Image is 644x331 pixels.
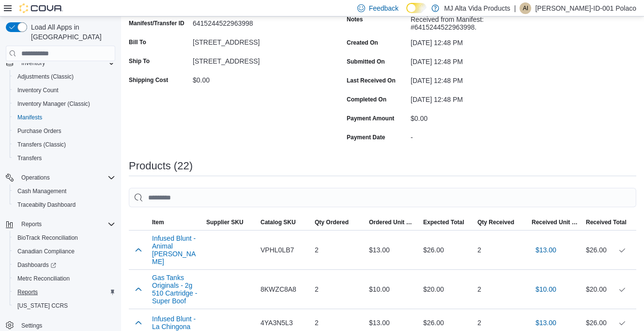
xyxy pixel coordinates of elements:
div: $20.00 [419,280,474,299]
span: Feedback [369,3,399,13]
div: 2 [311,240,365,260]
span: Transfers [14,152,115,164]
button: Item [148,215,202,230]
span: Canadian Compliance [17,248,75,255]
span: Operations [21,174,50,182]
span: Adjustments (Classic) [14,71,115,83]
button: Canadian Compliance [10,245,119,258]
div: $10.00 [365,280,419,299]
span: 8KWZC8A8 [261,283,296,295]
span: Inventory Manager (Classic) [17,100,90,108]
button: Expected Total [419,215,474,230]
label: Last Received On [347,77,396,84]
span: Transfers (Classic) [14,139,115,150]
span: Catalog SKU [261,218,296,226]
label: Shipping Cost [129,76,168,84]
button: Supplier SKU [202,215,257,230]
a: BioTrack Reconciliation [14,232,82,244]
button: Ordered Unit Cost [365,215,419,230]
a: Traceabilty Dashboard [14,199,79,211]
div: $20.00 [586,283,632,295]
img: Cova [19,3,63,13]
button: Purchase Orders [10,124,119,138]
button: BioTrack Reconciliation [10,231,119,245]
a: Inventory Count [14,84,62,96]
span: Dashboards [14,259,115,271]
span: Reports [17,288,38,296]
span: Received Unit Cost [532,218,578,226]
span: $13.00 [536,318,556,328]
span: $10.00 [536,284,556,294]
a: [US_STATE] CCRS [14,300,72,312]
span: Dark Mode [406,13,407,14]
button: Received Total [582,215,636,230]
label: Notes [347,16,363,23]
button: Inventory Manager (Classic) [10,97,119,111]
div: $26.00 [419,240,474,260]
span: Inventory [17,57,115,69]
div: $0.00 [193,72,322,84]
span: Expected Total [423,218,464,226]
a: Canadian Compliance [14,246,78,257]
span: Item [152,218,164,226]
button: Transfers [10,151,119,165]
button: Reports [2,217,119,231]
button: Transfers (Classic) [10,138,119,151]
label: Created On [347,39,378,47]
a: Purchase Orders [14,125,65,137]
span: Manifests [17,114,42,121]
span: Inventory [21,59,45,67]
div: [DATE] 12:48 PM [411,54,540,66]
div: $26.00 [586,244,632,256]
a: Reports [14,286,42,298]
span: Canadian Compliance [14,246,115,257]
button: Qty Received [474,215,528,230]
a: Manifests [14,112,46,123]
span: Purchase Orders [14,125,115,137]
span: BioTrack Reconciliation [14,232,115,244]
div: Received from Manifest: #6415244522963998. [411,12,540,31]
span: Qty Received [477,218,514,226]
button: Inventory [2,56,119,70]
span: [US_STATE] CCRS [17,302,68,310]
label: Submitted On [347,58,385,66]
span: Cash Management [17,187,66,195]
p: MJ Alta Vida Products [444,2,510,14]
span: Qty Ordered [315,218,349,226]
button: Infused Blunt - La Chingona [152,315,199,331]
p: | [514,2,516,14]
span: Traceabilty Dashboard [14,199,115,211]
span: BioTrack Reconciliation [17,234,78,242]
span: Purchase Orders [17,127,61,135]
button: [US_STATE] CCRS [10,299,119,313]
span: Inventory Count [17,86,59,94]
span: Dashboards [17,261,56,269]
div: $13.00 [365,240,419,260]
label: Payment Amount [347,115,394,122]
span: Washington CCRS [14,300,115,312]
button: Received Unit Cost [528,215,582,230]
div: 2 [474,240,528,260]
a: Dashboards [10,258,119,272]
span: Ordered Unit Cost [369,218,415,226]
button: Metrc Reconciliation [10,272,119,285]
div: [DATE] 12:48 PM [411,73,540,84]
h3: Products (22) [129,160,193,172]
label: Payment Date [347,133,385,141]
span: Reports [17,218,115,230]
span: Transfers [17,154,42,162]
button: Reports [10,285,119,299]
div: 2 [474,280,528,299]
div: 6415244522963998 [193,16,322,27]
div: [STREET_ADDRESS] [193,34,322,46]
a: Cash Management [14,185,70,197]
span: Transfers (Classic) [17,141,66,149]
span: Reports [21,220,42,228]
span: VPHL0LB7 [261,244,294,256]
button: Inventory [17,57,49,69]
span: Adjustments (Classic) [17,73,74,81]
a: Transfers (Classic) [14,139,70,150]
a: Inventory Manager (Classic) [14,98,94,110]
a: Transfers [14,152,46,164]
span: AI [523,2,528,14]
